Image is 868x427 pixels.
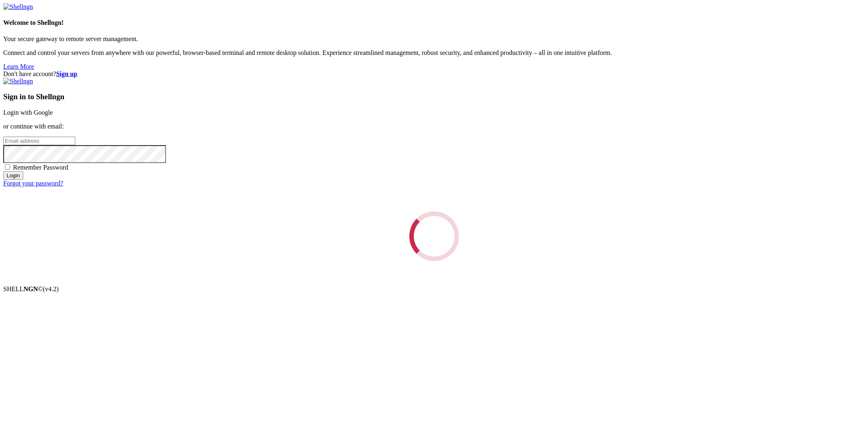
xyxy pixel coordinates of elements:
a: Sign up [56,70,77,77]
img: Shellngn [3,78,33,85]
p: Your secure gateway to remote server management. [3,35,865,43]
input: Email address [3,137,75,145]
img: Shellngn [3,3,33,11]
span: 4.2.0 [43,285,59,292]
p: Connect and control your servers from anywhere with our powerful, browser-based terminal and remo... [3,49,865,57]
h3: Sign in to Shellngn [3,92,865,101]
a: Learn More [3,63,34,70]
a: Forgot your password? [3,180,63,187]
span: Remember Password [13,164,68,171]
div: Loading... [399,201,469,271]
input: Remember Password [5,164,10,170]
div: Don't have account? [3,70,865,78]
a: Login with Google [3,109,53,116]
input: Login [3,171,23,180]
p: or continue with email: [3,123,865,130]
span: SHELL © [3,285,59,292]
h4: Welcome to Shellngn! [3,19,865,26]
b: NGN [24,285,38,292]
